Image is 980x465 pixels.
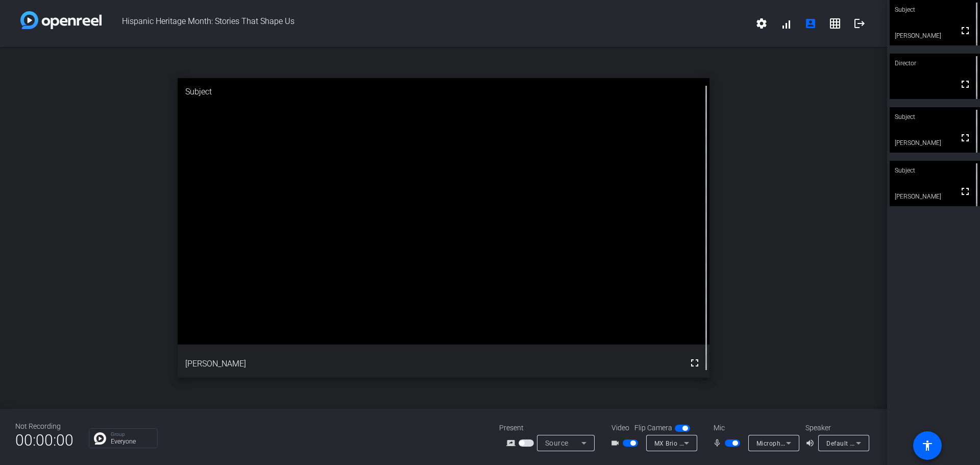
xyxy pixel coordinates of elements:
p: Everyone [111,438,152,445]
mat-icon: screen_share_outline [506,437,519,449]
span: Default - Speakers ([PERSON_NAME] 410 USB) [826,439,964,447]
div: Mic [703,423,805,433]
span: Flip Camera [634,423,672,433]
div: Subject [178,78,710,106]
mat-icon: grid_on [829,17,841,30]
div: Not Recording [15,421,73,432]
span: Microphone (Jabra SPEAK 410 USB) [756,439,865,447]
mat-icon: fullscreen [959,132,971,144]
span: Source [545,439,569,447]
span: MX Brio (046d:0944) [654,439,717,447]
mat-icon: logout [853,17,866,30]
p: Group [111,432,152,437]
mat-icon: fullscreen [959,25,971,37]
mat-icon: fullscreen [959,185,971,198]
div: Speaker [805,423,867,433]
img: Chat Icon [94,432,106,445]
mat-icon: account_box [804,17,817,30]
div: Director [890,54,980,73]
span: 00:00:00 [15,428,73,453]
mat-icon: volume_up [805,437,818,449]
div: Subject [890,161,980,180]
mat-icon: mic_none [713,437,725,449]
mat-icon: videocam_outline [610,437,623,449]
img: white-gradient.svg [20,11,102,29]
span: Hispanic Heritage Month: Stories That Shape Us [102,11,749,36]
mat-icon: accessibility [921,439,934,452]
mat-icon: fullscreen [959,78,971,90]
span: Video [611,423,629,433]
div: Present [499,423,601,433]
mat-icon: fullscreen [689,357,701,369]
button: signal_cellular_alt [774,11,798,36]
div: Subject [890,107,980,127]
mat-icon: settings [755,17,768,30]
